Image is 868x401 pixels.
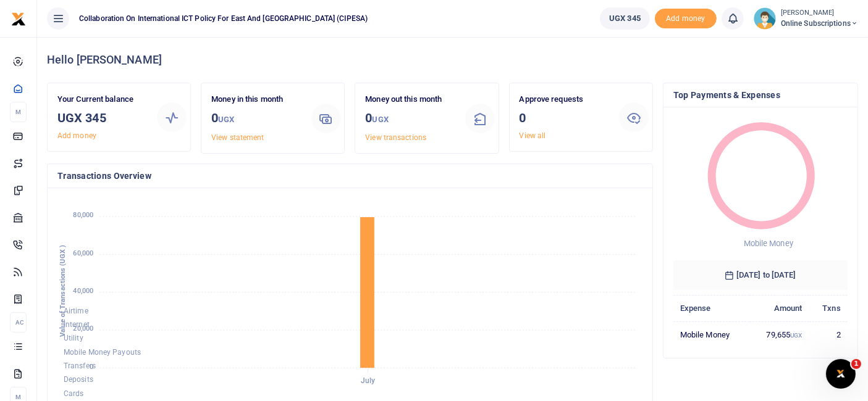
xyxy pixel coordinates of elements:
[211,109,301,129] h3: 0
[673,88,848,102] h4: Top Payments & Expenses
[57,109,147,127] h3: UGX 345
[59,245,67,337] text: Value of Transactions (UGX )
[11,14,26,23] a: logo-small logo-large logo-large
[211,133,264,142] a: View statement
[655,13,717,22] a: Add money
[600,7,650,30] a: UGX 345
[74,13,373,24] span: Collaboration on International ICT Policy For East and [GEOGRAPHIC_DATA] (CIPESA)
[57,131,96,140] a: Add money
[90,363,93,371] tspan: 0
[73,249,93,257] tspan: 60,000
[211,93,301,106] p: Money in this month
[73,287,93,295] tspan: 40,000
[10,312,27,333] li: Ac
[520,131,546,140] a: View all
[655,9,717,29] span: Add money
[64,348,141,357] span: Mobile Money Payouts
[64,320,90,329] span: Internet
[826,359,856,389] iframe: Intercom live chat
[64,376,93,384] span: Deposits
[673,296,749,322] th: Expense
[595,7,655,30] li: Wallet ballance
[754,7,858,30] a: profile-user [PERSON_NAME] Online Subscriptions
[57,93,147,106] p: Your Current balance
[520,93,609,106] p: Approve requests
[781,8,858,19] small: [PERSON_NAME]
[365,93,455,106] p: Money out this month
[73,212,93,220] tspan: 80,000
[790,332,802,339] small: UGX
[520,109,609,127] h3: 0
[372,115,388,124] small: UGX
[64,362,96,370] span: Transfers
[365,133,426,142] a: View transactions
[744,239,793,248] span: Mobile Money
[749,296,809,322] th: Amount
[609,12,641,25] span: UGX 345
[64,307,88,315] span: Airtime
[749,322,809,348] td: 79,655
[64,389,84,398] span: Cards
[10,102,27,122] li: M
[809,296,848,322] th: Txns
[47,53,858,67] h4: Hello [PERSON_NAME]
[64,334,83,343] span: Utility
[218,115,234,124] small: UGX
[11,12,26,27] img: logo-small
[851,359,861,369] span: 1
[809,322,848,348] td: 2
[673,260,848,290] h6: [DATE] to [DATE]
[781,18,858,29] span: Online Subscriptions
[754,7,776,30] img: profile-user
[57,169,643,183] h4: Transactions Overview
[361,377,375,386] tspan: July
[673,322,749,348] td: Mobile Money
[655,9,717,29] li: Toup your wallet
[73,325,93,333] tspan: 20,000
[365,109,455,129] h3: 0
